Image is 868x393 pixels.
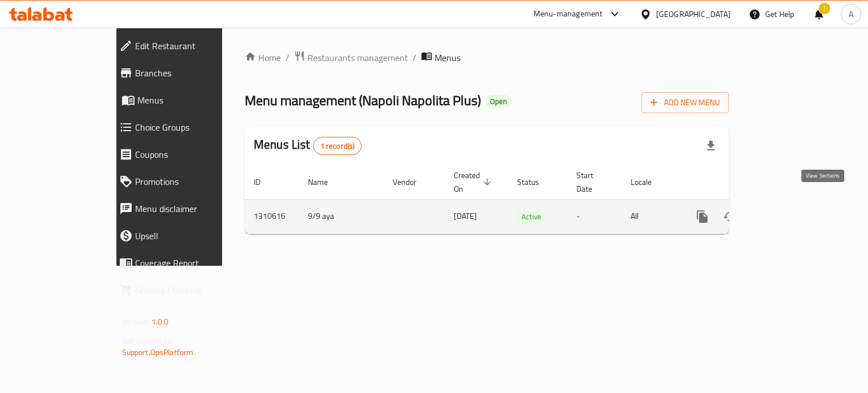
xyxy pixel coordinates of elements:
[151,314,169,329] span: 1.0.0
[656,8,731,20] div: [GEOGRAPHIC_DATA]
[110,114,262,141] a: Choice Groups
[517,210,546,223] span: Active
[135,256,253,270] span: Coverage Report
[517,175,554,189] span: Status
[122,314,150,329] span: Version:
[110,249,262,277] a: Coverage Report
[122,334,174,348] span: Get support on:
[110,141,262,168] a: Coupons
[567,199,622,234] td: -
[413,51,416,64] li: /
[254,175,275,189] span: ID
[285,51,289,64] li: /
[245,199,299,234] td: 1310616
[135,283,253,297] span: Grocery Checklist
[849,8,853,20] span: A
[313,137,362,155] div: Total records count
[307,51,408,64] span: Restaurants management
[135,148,253,161] span: Coupons
[110,59,262,87] a: Branches
[254,136,362,155] h2: Menus List
[110,195,262,222] a: Menu disclaimer
[245,88,481,113] span: Menu management ( Napoli Napolita Plus )
[435,51,461,64] span: Menus
[135,39,253,53] span: Edit Restaurant
[110,277,262,304] a: Grocery Checklist
[137,93,253,107] span: Menus
[576,169,608,196] span: Start Date
[622,199,680,234] td: All
[122,345,194,360] a: Support.OpsPlatform
[697,132,724,159] div: Export file
[110,168,262,195] a: Promotions
[454,209,477,223] span: [DATE]
[110,87,262,114] a: Menus
[294,50,408,65] a: Restaurants management
[135,229,253,243] span: Upsell
[110,222,262,249] a: Upsell
[135,202,253,215] span: Menu disclaimer
[533,7,603,21] div: Menu-management
[631,175,666,189] span: Locale
[314,141,362,152] span: 1 record(s)
[641,92,729,113] button: Add New Menu
[299,199,384,234] td: 9/9 aya
[135,120,253,134] span: Choice Groups
[485,95,511,109] div: Open
[135,66,253,80] span: Branches
[650,96,720,110] span: Add New Menu
[716,203,743,230] button: Change Status
[245,50,729,65] nav: breadcrumb
[454,169,494,196] span: Created On
[135,175,253,188] span: Promotions
[245,165,806,234] table: enhanced table
[485,97,511,106] span: Open
[393,175,431,189] span: Vendor
[680,165,806,200] th: Actions
[110,32,262,59] a: Edit Restaurant
[308,175,342,189] span: Name
[245,51,281,64] a: Home
[689,203,716,230] button: more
